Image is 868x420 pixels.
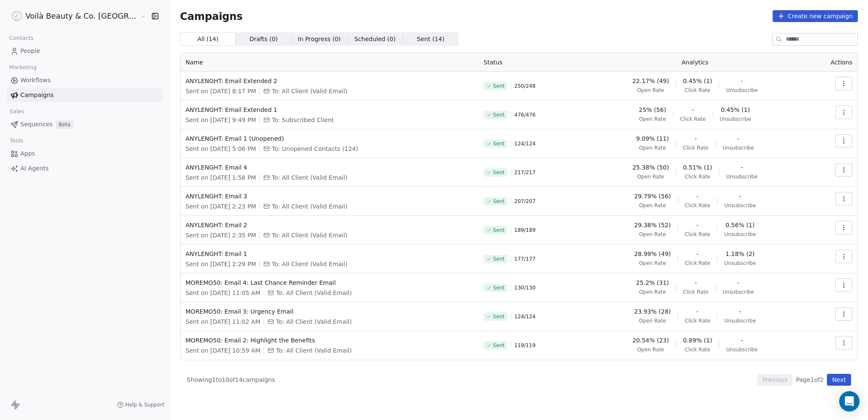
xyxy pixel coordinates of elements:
a: SequencesBeta [7,117,163,131]
span: AI Agents [20,164,49,173]
span: 0.56% (1) [726,221,755,229]
button: Voilà Beauty & Co. [GEOGRAPHIC_DATA] [10,9,134,23]
span: Beta [56,120,73,129]
span: Unsubscribe [726,87,757,94]
span: 25.2% (31) [636,278,669,287]
span: - [695,134,697,143]
button: Previous [757,374,793,386]
span: ANYLENGHT: Email Extended 1 [186,106,473,114]
span: Unsubscribe [720,116,751,122]
a: AI Agents [7,161,163,175]
span: To: All Client (Valid Email) [272,260,348,268]
span: Sent on [DATE] 5:06 PM [186,145,256,153]
span: 9.09% (11) [636,134,669,143]
span: People [20,47,40,56]
span: To: All Client (Valid Email) [272,87,348,95]
span: Sent on [DATE] 11:02 AM [186,317,260,326]
span: 177 / 177 [515,256,536,262]
span: To: Unopened Contacts (124) [272,145,358,153]
span: Unsubscribe [724,231,756,238]
span: - [741,336,743,345]
span: Sales [6,105,28,118]
span: Unsubscribe [726,173,757,180]
span: Click Rate [685,173,710,180]
span: Unsubscribe [724,260,756,267]
span: Unsubscribe [724,202,756,209]
span: Open Rate [639,289,666,295]
span: 20.54% (23) [632,336,669,345]
span: Drafts ( 0 ) [249,35,278,44]
span: 476 / 476 [515,111,536,118]
span: ANYLENGHT: Email 3 [186,192,473,200]
span: - [737,134,739,143]
span: 124 / 124 [515,313,536,320]
span: Sent [493,256,504,262]
img: Voila_Beauty_And_Co_Logo.png [12,11,22,21]
span: Open Rate [637,173,664,180]
span: Click Rate [680,116,706,122]
span: 130 / 130 [515,284,536,291]
span: - [695,278,697,287]
th: Name [181,53,479,72]
span: Sent [493,198,504,205]
span: Page 1 of 2 [796,375,823,384]
div: Open Intercom Messenger [839,391,860,412]
button: Create new campaign [773,10,858,22]
span: 207 / 207 [515,198,536,205]
span: Click Rate [685,317,710,324]
span: To: All Client (Valid Email) [276,346,352,355]
span: ANYLENGHT: Email 1 [186,250,473,258]
span: Sent on [DATE] 8:17 PM [186,87,256,95]
span: Sent [493,169,504,176]
span: Sent on [DATE] 11:05 AM [186,289,260,297]
span: Sent [493,111,504,118]
span: 250 / 248 [515,83,536,89]
span: Open Rate [637,346,664,353]
span: 25.38% (50) [632,163,669,172]
span: Click Rate [685,346,710,353]
a: People [7,44,163,58]
span: To: All Client (Valid Email) [272,231,348,239]
span: - [737,278,739,287]
span: Click Rate [683,145,708,151]
span: MOREMO50: Email 2: Highlight the Benefits [186,336,473,345]
span: Help & Support [125,401,164,408]
span: ANYLENGHT: Email Extended 2 [186,77,473,85]
span: To: All Client (Valid Email) [276,317,352,326]
span: Sent on [DATE] 9:49 PM [186,116,256,124]
button: Next [827,374,851,386]
span: Campaigns [180,10,243,22]
span: 25% (56) [639,106,666,114]
span: Sent on [DATE] 2:35 PM [186,231,256,239]
span: 29.79% (56) [634,192,671,200]
span: Open Rate [639,317,666,324]
span: 0.51% (1) [683,163,712,172]
span: Sent on [DATE] 1:58 PM [186,173,256,182]
span: Sent [493,83,504,89]
span: Sent on [DATE] 10:59 AM [186,346,260,355]
span: Click Rate [685,231,710,238]
span: To: All Client (Valid Email) [272,173,348,182]
span: - [696,221,698,229]
span: ANYLENGHT: Email 2 [186,221,473,229]
span: Unsubscribe [724,317,756,324]
span: 0.89% (1) [683,336,712,345]
th: Status [479,53,584,72]
span: Marketing [6,61,40,74]
span: Campaigns [20,91,53,100]
a: Apps [7,147,163,161]
span: Click Rate [685,260,710,267]
span: - [739,192,741,200]
span: 1.18% (2) [726,250,755,258]
span: Sent on [DATE] 2:23 PM [186,202,256,211]
span: ANYLENGHT: Email 4 [186,163,473,172]
span: 29.38% (52) [634,221,671,229]
span: Sent [493,227,504,234]
span: Click Rate [685,202,710,209]
span: Unsubscribe [723,289,754,295]
span: To: Subscribed Client [272,116,334,124]
a: Help & Support [117,401,164,408]
span: - [739,307,741,316]
span: Scheduled ( 0 ) [354,35,396,44]
span: MOREMO50: Email 3: Urgency Email [186,307,473,316]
